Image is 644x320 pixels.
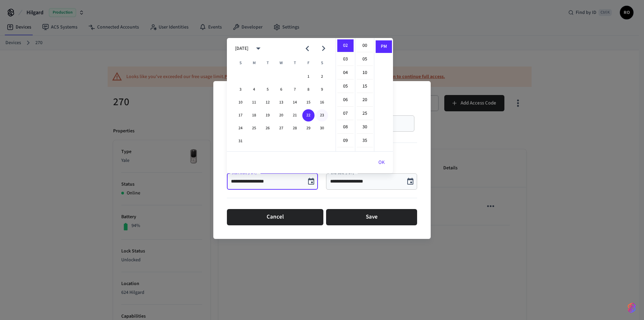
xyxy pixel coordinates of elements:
[316,56,328,70] span: Saturday
[357,134,373,147] li: 35 minutes
[262,56,274,70] span: Tuesday
[275,109,287,121] button: 20
[357,39,373,52] li: 0 minutes
[357,107,373,120] li: 25 minutes
[248,83,260,96] button: 4
[302,56,315,70] span: Friday
[370,154,393,171] button: OK
[234,135,247,147] button: 31
[337,39,354,52] li: 2 hours
[275,122,287,134] button: 27
[376,40,392,53] li: PM
[275,56,287,70] span: Wednesday
[248,96,260,109] button: 11
[357,80,373,93] li: 15 minutes
[289,56,301,70] span: Thursday
[337,80,354,93] li: 5 hours
[262,83,274,96] button: 5
[234,83,247,96] button: 3
[316,71,328,83] button: 2
[357,121,373,134] li: 30 minutes
[316,40,332,56] button: Next month
[337,67,354,79] li: 4 hours
[232,170,258,175] label: Start Date (PDT)
[234,109,247,121] button: 17
[337,53,354,66] li: 3 hours
[302,109,315,121] button: 22
[302,83,315,96] button: 8
[404,175,417,188] button: Choose date, selected date is Aug 22, 2025
[316,122,328,134] button: 30
[316,96,328,109] button: 16
[299,40,315,56] button: Previous month
[248,56,260,70] span: Monday
[628,302,636,313] img: SeamLogoGradient.69752ec5.svg
[234,96,247,109] button: 10
[337,121,354,134] li: 8 hours
[289,109,301,121] button: 21
[275,83,287,96] button: 6
[374,38,393,151] ul: Select meridiem
[289,83,301,96] button: 7
[316,83,328,96] button: 9
[355,38,374,151] ul: Select minutes
[336,38,355,151] ul: Select hours
[331,170,356,175] label: End Date (PDT)
[357,148,373,161] li: 40 minutes
[357,94,373,107] li: 20 minutes
[250,40,266,56] button: calendar view is open, switch to year view
[302,96,315,109] button: 15
[262,122,274,134] button: 26
[234,122,247,134] button: 24
[289,122,301,134] button: 28
[337,107,354,120] li: 7 hours
[316,109,328,121] button: 23
[337,148,354,161] li: 10 hours
[248,122,260,134] button: 25
[235,45,248,52] div: [DATE]
[289,96,301,109] button: 14
[302,71,315,83] button: 1
[357,67,373,79] li: 10 minutes
[234,56,247,70] span: Sunday
[337,94,354,107] li: 6 hours
[227,209,323,225] button: Cancel
[302,122,315,134] button: 29
[262,96,274,109] button: 12
[248,109,260,121] button: 18
[357,53,373,66] li: 5 minutes
[326,209,417,225] button: Save
[275,96,287,109] button: 13
[262,109,274,121] button: 19
[304,175,318,188] button: Choose date, selected date is Aug 22, 2025
[337,134,354,147] li: 9 hours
